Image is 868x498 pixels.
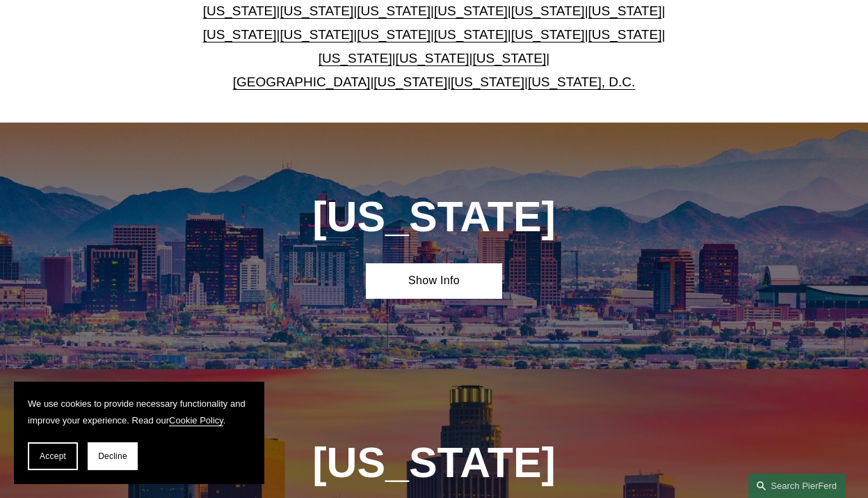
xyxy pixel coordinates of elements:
[366,263,502,298] a: Show Info
[280,3,353,18] a: [US_STATE]
[203,3,277,18] a: [US_STATE]
[98,451,127,461] span: Decline
[434,3,508,18] a: [US_STATE]
[511,3,585,18] a: [US_STATE]
[357,3,431,18] a: [US_STATE]
[264,439,604,488] h1: [US_STATE]
[203,27,277,42] a: [US_STATE]
[40,451,66,461] span: Accept
[14,382,264,484] section: Cookie banner
[28,442,78,470] button: Accept
[396,51,469,65] a: [US_STATE]
[280,27,353,42] a: [US_STATE]
[264,193,604,242] h1: [US_STATE]
[472,51,546,65] a: [US_STATE]
[319,51,392,65] a: [US_STATE]
[588,27,662,42] a: [US_STATE]
[528,75,635,89] a: [US_STATE], D.C.
[28,396,250,428] p: We use cookies to provide necessary functionality and improve your experience. Read our .
[434,27,508,42] a: [US_STATE]
[511,27,585,42] a: [US_STATE]
[169,415,223,426] a: Cookie Policy
[748,474,846,498] a: Search this site
[357,27,431,42] a: [US_STATE]
[233,75,371,89] a: [GEOGRAPHIC_DATA]
[588,3,662,18] a: [US_STATE]
[451,75,524,89] a: [US_STATE]
[373,75,447,89] a: [US_STATE]
[88,442,138,470] button: Decline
